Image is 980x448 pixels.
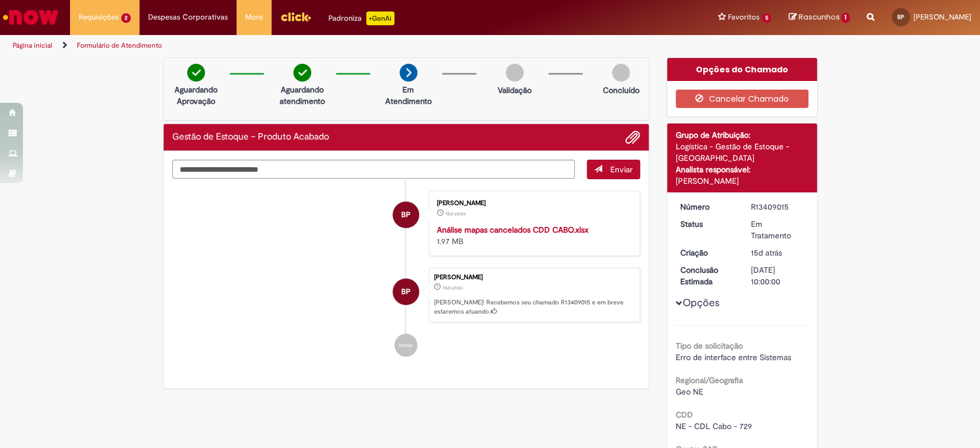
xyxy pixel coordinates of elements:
[401,278,410,306] span: BP
[676,387,703,397] span: Geo NE
[676,141,808,164] div: Logística - Gestão de Estoque - [GEOGRAPHIC_DATA]
[366,11,394,25] p: +GenAi
[293,64,311,82] img: check-circle-green.png
[77,41,162,50] a: Formulário de Atendimento
[121,13,131,23] span: 2
[437,200,628,207] div: [PERSON_NAME]
[751,264,804,287] div: [DATE] 10:00:00
[498,84,532,96] p: Validação
[172,268,641,323] li: Beatriz de Castro Almeida Pinto
[79,11,119,23] span: Requisições
[676,410,693,420] b: CDD
[9,35,645,56] ul: Trilhas de página
[172,160,575,179] textarea: Digite sua mensagem aqui...
[393,202,419,228] div: Beatriz de Castro Almeida Pinto
[434,274,634,281] div: [PERSON_NAME]
[676,164,808,175] div: Analista responsável:
[443,284,463,291] span: 15d atrás
[187,64,205,82] img: check-circle-green.png
[751,248,782,258] span: 15d atrás
[751,218,804,241] div: Em Tratamento
[400,64,417,82] img: arrow-next.png
[788,12,850,23] a: Rascunhos
[381,84,436,107] p: Em Atendimento
[446,210,466,217] time: 13/08/2025 12:04:28
[913,12,971,22] span: [PERSON_NAME]
[676,341,743,351] b: Tipo de solicitação
[437,225,588,235] a: Análise mapas cancelados CDD CABO.xlsx
[437,224,628,247] div: 1.97 MB
[434,298,634,316] p: [PERSON_NAME]! Recebemos seu chamado R13409015 e em breve estaremos atuando.
[751,247,804,258] div: 13/08/2025 12:04:50
[672,218,742,230] dt: Status
[672,201,742,213] dt: Número
[610,164,633,175] span: Enviar
[245,11,263,23] span: More
[676,175,808,187] div: [PERSON_NAME]
[172,132,329,142] h2: Gestão de Estoque – Produto Acabado Histórico de tíquete
[667,58,817,81] div: Opções do Chamado
[148,11,228,23] span: Despesas Corporativas
[274,84,330,107] p: Aguardando atendimento
[751,248,782,258] time: 13/08/2025 12:04:50
[446,210,466,217] span: 15d atrás
[672,247,742,258] dt: Criação
[625,130,640,145] button: Adicionar anexos
[841,13,850,23] span: 1
[280,8,311,25] img: click_logo_yellow_360x200.png
[762,13,772,23] span: 5
[897,13,904,21] span: BP
[676,352,791,362] span: Erro de interface entre Sistemas
[13,41,52,50] a: Página inicial
[1,6,60,29] img: ServiceNow
[328,11,394,25] div: Padroniza
[602,84,639,96] p: Concluído
[676,129,808,141] div: Grupo de Atribuição:
[443,284,463,291] time: 13/08/2025 12:04:50
[676,90,808,108] button: Cancelar Chamado
[401,201,410,229] span: BP
[612,64,630,82] img: img-circle-grey.png
[672,264,742,287] dt: Conclusão Estimada
[798,11,839,22] span: Rascunhos
[172,179,641,369] ul: Histórico de tíquete
[393,279,419,305] div: Beatriz de Castro Almeida Pinto
[168,84,224,107] p: Aguardando Aprovação
[506,64,524,82] img: img-circle-grey.png
[587,160,640,179] button: Enviar
[676,375,743,385] b: Regional/Geografia
[751,201,804,213] div: R13409015
[676,421,752,431] span: NE - CDL Cabo - 729
[728,11,760,23] span: Favoritos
